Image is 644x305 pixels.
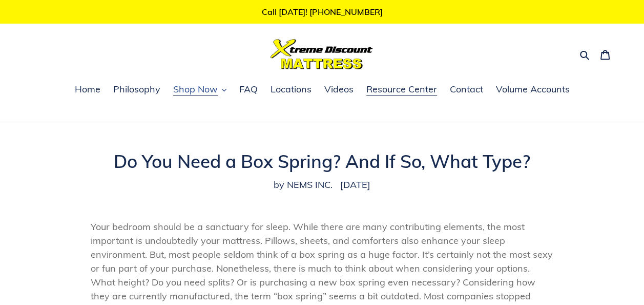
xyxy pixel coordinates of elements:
[340,179,370,190] time: [DATE]
[496,83,570,96] span: Volume Accounts
[70,82,106,98] a: Home
[491,82,575,98] a: Volume Accounts
[168,82,232,98] button: Shop Now
[265,82,317,98] a: Locations
[319,82,359,98] a: Videos
[445,82,488,98] a: Contact
[271,39,373,69] img: Xtreme Discount Mattress
[366,83,437,96] span: Resource Center
[75,83,100,96] span: Home
[173,83,218,96] span: Shop Now
[361,82,442,98] a: Resource Center
[234,82,263,98] a: FAQ
[108,82,165,98] a: Philosophy
[450,83,483,96] span: Contact
[239,83,258,96] span: FAQ
[113,83,160,96] span: Philosophy
[324,83,354,96] span: Videos
[91,150,553,172] h1: Do You Need a Box Spring? And If So, What Type?
[274,178,333,192] span: by NEMS INC.
[271,83,311,96] span: Locations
